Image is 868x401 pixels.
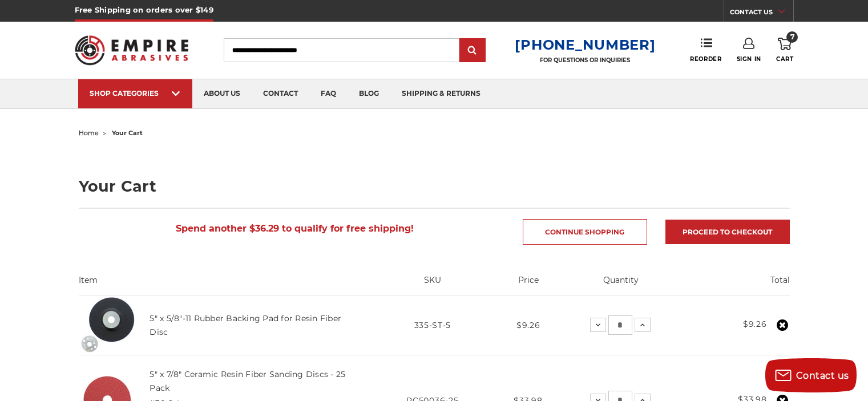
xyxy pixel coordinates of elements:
[684,274,789,295] th: Total
[75,28,189,72] img: Empire Abrasives
[523,219,647,245] a: Continue Shopping
[690,38,721,62] a: Reorder
[414,320,451,330] span: 335-ST-5
[665,220,790,244] a: Proceed to checkout
[690,55,721,63] span: Reorder
[730,6,793,22] a: CONTACT US
[390,79,492,108] a: shipping & returns
[776,55,793,63] span: Cart
[366,274,499,295] th: SKU
[309,79,348,108] a: faq
[515,37,655,53] a: [PHONE_NUMBER]
[348,79,390,108] a: blog
[150,313,341,337] a: 5" x 5/8"-11 Rubber Backing Pad for Resin Fiber Disc
[79,297,136,354] img: 5 Inch Backing Pad for resin fiber disc with 5/8"-11 locking nut rubber
[79,129,99,137] a: home
[516,320,540,330] span: $9.26
[176,223,414,234] span: Spend another $36.29 to qualify for free shipping!
[765,358,857,392] button: Contact us
[252,79,309,108] a: contact
[90,89,181,98] div: SHOP CATEGORIES
[461,39,484,62] input: Submit
[79,274,366,295] th: Item
[558,274,684,295] th: Quantity
[192,79,252,108] a: about us
[737,55,761,63] span: Sign In
[776,38,793,63] a: 7 Cart
[112,129,143,137] span: your cart
[150,369,345,393] a: 5" x 7/8" Ceramic Resin Fiber Sanding Discs - 25 Pack
[79,179,790,194] h1: Your Cart
[499,274,558,295] th: Price
[786,31,798,43] span: 7
[515,56,655,64] p: FOR QUESTIONS OR INQUIRIES
[796,370,849,381] span: Contact us
[743,319,767,329] strong: $9.26
[608,315,632,335] input: 5" x 5/8"-11 Rubber Backing Pad for Resin Fiber Disc Quantity:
